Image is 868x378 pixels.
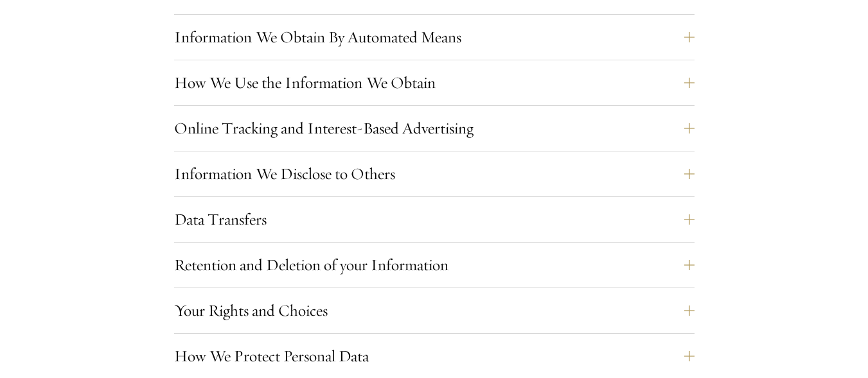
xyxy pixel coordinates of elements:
button: Retention and Deletion of your Information [174,250,695,280]
button: How We Protect Personal Data [174,341,695,372]
button: Information We Obtain By Automated Means [174,22,695,53]
button: Data Transfers [174,204,695,235]
button: Information We Disclose to Others [174,159,695,189]
button: Your Rights and Choices [174,295,695,326]
button: Online Tracking and Interest-Based Advertising [174,113,695,144]
button: How We Use the Information We Obtain [174,67,695,98]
